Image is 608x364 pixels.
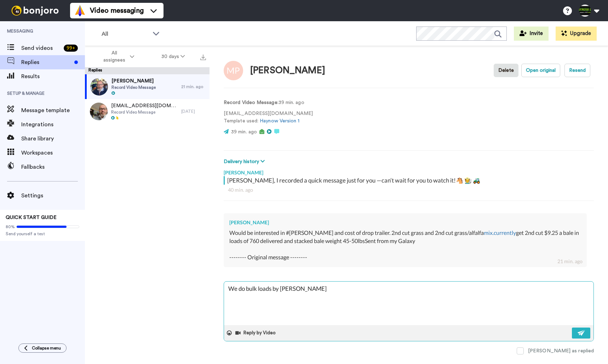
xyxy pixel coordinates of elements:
span: Share library [21,134,85,143]
div: 40 min. ago [228,186,590,193]
img: send-white.svg [578,330,585,336]
img: vm-color.svg [74,5,86,16]
strong: Record Video Message [224,100,277,105]
span: Collapse menu [32,345,61,351]
div: [PERSON_NAME] as replied [528,347,594,354]
div: [PERSON_NAME] [229,219,581,226]
span: Video messaging [90,6,144,16]
span: Send yourself a test [6,231,79,237]
p: : 39 min. ago [224,99,313,106]
span: Record Video Message [111,109,178,115]
span: Integrations [21,120,85,129]
textarea: We do bulk loads by we [224,282,593,325]
button: Collapse menu [18,343,67,353]
div: [DATE] [181,109,206,114]
img: export.svg [200,54,206,60]
a: [PERSON_NAME]Record Video Message21 min. ago [85,74,210,99]
span: QUICK START GUIDE [6,215,57,220]
button: Open original [521,64,560,77]
span: Send videos [21,44,61,52]
button: Reply by Video [235,328,278,338]
div: [PERSON_NAME], I recorded a quick message just for you —can’t wait for you to watch it!🐴 🧑‍🌾 🚜 [227,176,592,185]
img: a02ca9bd-076c-4a18-ba69-cee4aabad01b-thumb.jpg [90,103,108,120]
span: Replies [21,58,71,67]
img: Image of Melissa Parry [224,61,243,80]
a: Haynow Version 1 [260,119,299,123]
a: mix.currently [484,229,516,236]
button: All assignees [86,47,148,67]
span: 80% [6,224,15,230]
span: Record Video Message [111,85,156,90]
span: Settings [21,191,85,200]
img: bj-logo-header-white.svg [8,6,62,16]
span: All [102,30,149,38]
div: [PERSON_NAME] [224,166,594,176]
div: Replies [85,67,210,74]
div: 99 + [64,45,78,52]
span: Message template [21,106,85,115]
img: 97f13c19-0eb9-4d79-a076-6d34dd3d4ba3-thumb.jpg [90,78,108,96]
span: Fallbacks [21,163,85,171]
div: 21 min. ago [557,258,583,265]
button: Upgrade [556,27,597,41]
div: Would be interested in #[PERSON_NAME] and cost of drop trailer. 2nd cut grass and 2nd cut grass/a... [229,229,581,261]
div: [PERSON_NAME] [250,65,325,76]
span: 39 min. ago [231,129,257,134]
span: [PERSON_NAME] [111,77,156,85]
span: Workspaces [21,149,85,157]
div: 21 min. ago [181,84,206,89]
a: [EMAIL_ADDRESS][DOMAIN_NAME]Record Video Message[DATE] [85,99,210,124]
button: Delivery history [224,158,267,166]
button: Resend [564,64,590,77]
span: All assignees [100,50,128,64]
button: Export all results that match these filters now. [198,51,208,62]
p: [EMAIL_ADDRESS][DOMAIN_NAME] Template used: [224,110,313,125]
button: Invite [514,27,549,41]
span: Results [21,72,85,81]
span: [EMAIL_ADDRESS][DOMAIN_NAME] [111,102,178,109]
button: Delete [494,64,518,77]
button: 30 days [148,50,199,63]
